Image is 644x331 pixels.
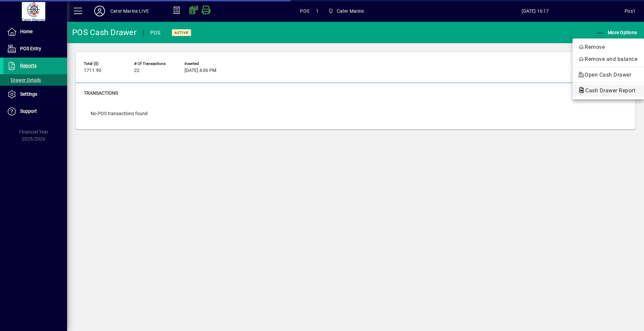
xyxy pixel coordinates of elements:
[578,55,639,63] span: Remove and balance
[578,43,639,51] span: Remove
[573,69,644,81] button: Open Cash Drawer
[578,71,639,79] span: Open Cash Drawer
[578,87,639,94] span: Cash Drawer Report
[573,53,644,65] button: Remove and balance
[573,41,644,53] button: Remove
